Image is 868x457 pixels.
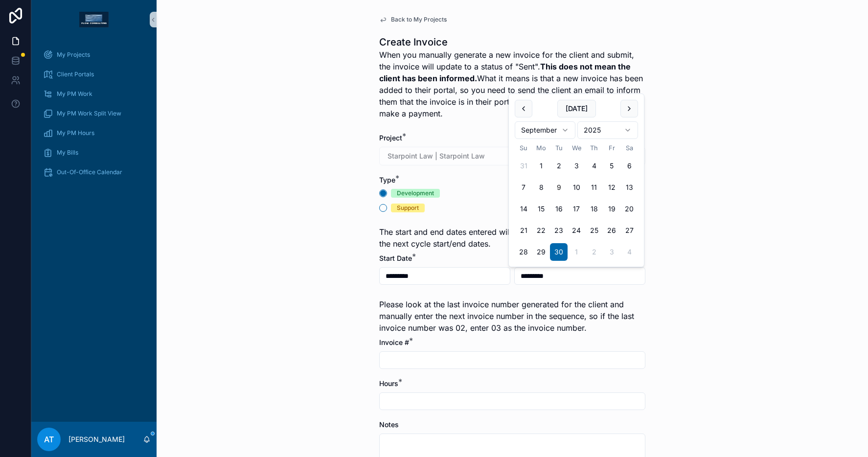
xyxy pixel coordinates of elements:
button: [DATE] [557,100,596,117]
button: Thursday, October 2nd, 2025 [585,243,603,261]
button: Sunday, August 31st, 2025 [515,157,532,175]
th: Saturday [620,143,638,153]
button: Sunday, September 14th, 2025 [515,200,532,218]
button: Monday, September 1st, 2025 [532,157,550,175]
a: Back to My Projects [379,16,447,23]
span: Please look at the last invoice number generated for the client and manually enter the next invoi... [379,299,634,333]
button: Wednesday, October 1st, 2025 [568,243,585,261]
button: Tuesday, September 16th, 2025 [550,200,568,218]
span: Hours [379,379,398,388]
span: Notes [379,420,399,429]
button: Friday, September 12th, 2025 [603,179,620,196]
a: Client Portals [37,66,151,83]
span: My Bills [57,149,78,157]
button: Thursday, September 25th, 2025 [585,222,603,239]
a: My PM Work [37,85,151,103]
h1: Create Invoice [379,35,645,49]
th: Friday [603,143,620,153]
span: Client Portals [57,70,94,78]
button: Wednesday, September 3rd, 2025 [568,157,585,175]
button: Monday, September 8th, 2025 [532,179,550,196]
span: Project [379,134,402,142]
button: Saturday, October 4th, 2025 [620,243,638,261]
th: Sunday [515,143,532,153]
button: Wednesday, September 10th, 2025 [568,179,585,196]
button: Monday, September 15th, 2025 [532,200,550,218]
span: My PM Work Split View [57,110,121,117]
span: Invoice # [379,338,409,346]
button: Tuesday, September 30th, 2025, selected [550,243,568,261]
span: Type [379,176,395,184]
span: Back to My Projects [391,16,447,23]
table: September 2025 [515,143,638,261]
button: Tuesday, September 2nd, 2025 [550,157,568,175]
img: App logo [79,12,109,27]
th: Monday [532,143,550,153]
span: My Projects [57,51,90,59]
button: Saturday, September 27th, 2025 [620,222,638,239]
button: Wednesday, September 24th, 2025 [568,222,585,239]
button: Monday, September 29th, 2025 [532,243,550,261]
span: My PM Work [57,90,92,98]
span: Start Date [379,254,412,262]
button: Thursday, September 11th, 2025 [585,179,603,196]
th: Wednesday [568,143,585,153]
div: Support [397,204,419,212]
button: Monday, September 22nd, 2025 [532,222,550,239]
button: Friday, October 3rd, 2025 [603,243,620,261]
span: The start and end dates entered will determine the next cycle start/end dates. [379,227,550,249]
th: Tuesday [550,143,568,153]
button: Tuesday, September 23rd, 2025 [550,222,568,239]
a: My Projects [37,46,151,64]
span: AT [44,434,54,445]
p: [PERSON_NAME] [69,434,125,444]
button: Thursday, September 4th, 2025 [585,157,603,175]
button: Saturday, September 20th, 2025 [620,200,638,218]
button: Today, Tuesday, September 9th, 2025 [550,179,568,196]
span: Out-Of-Office Calendar [57,168,122,176]
button: Saturday, September 6th, 2025 [620,157,638,175]
button: Friday, September 26th, 2025 [603,222,620,239]
p: When you manually generate a new invoice for the client and submit, the invoice will update to a ... [379,49,645,119]
button: Sunday, September 28th, 2025 [515,243,532,261]
th: Thursday [585,143,603,153]
button: Thursday, September 18th, 2025 [585,200,603,218]
span: My PM Hours [57,129,94,137]
div: scrollable content [31,39,157,194]
a: My Bills [37,144,151,161]
button: Sunday, September 7th, 2025 [515,179,532,196]
a: My PM Work Split View [37,105,151,122]
button: Friday, September 19th, 2025 [603,200,620,218]
a: Out-Of-Office Calendar [37,163,151,181]
button: Saturday, September 13th, 2025 [620,179,638,196]
div: Development [397,189,434,198]
button: Sunday, September 21st, 2025 [515,222,532,239]
button: Friday, September 5th, 2025 [603,157,620,175]
button: Wednesday, September 17th, 2025 [568,200,585,218]
a: My PM Hours [37,124,151,142]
